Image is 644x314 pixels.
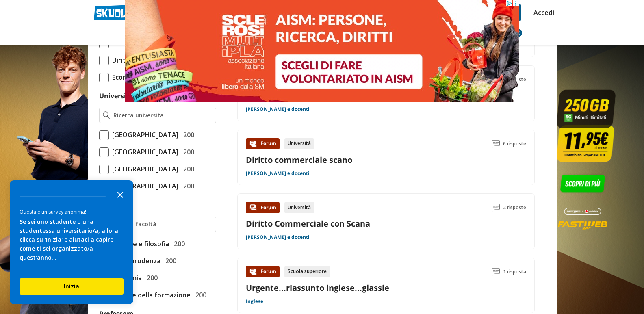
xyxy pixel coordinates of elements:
[246,170,310,177] a: [PERSON_NAME] e docenti
[113,220,212,228] input: Ricerca facoltà
[99,91,133,100] label: Università
[109,130,178,140] span: [GEOGRAPHIC_DATA]
[533,4,551,21] a: Accedi
[246,202,280,213] div: Forum
[249,204,257,212] img: Forum contenuto
[249,140,257,148] img: Forum contenuto
[171,238,185,249] span: 200
[246,138,280,149] div: Forum
[503,202,526,213] span: 2 risposte
[109,256,160,266] span: Giurisprudenza
[246,298,263,305] a: Inglese
[20,208,124,216] div: Questa è un survey anonima!
[143,273,158,283] span: 200
[109,72,173,82] span: Economia aziendale
[246,106,310,113] a: [PERSON_NAME] e docenti
[246,218,370,229] a: Diritto Commerciale con Scana
[492,140,500,148] img: Commenti lettura
[109,238,169,249] span: Lettere e filosofia
[246,154,352,165] a: Diritto commerciale scano
[180,147,194,157] span: 200
[20,278,124,295] button: Inizia
[112,186,128,202] button: Close the survey
[492,204,500,212] img: Commenti lettura
[162,256,176,266] span: 200
[246,266,280,277] div: Forum
[180,164,194,174] span: 200
[103,111,111,119] img: Ricerca universita
[180,130,194,140] span: 200
[109,290,191,300] span: Scienze della formazione
[246,282,389,293] a: Urgente...riassunto inglese...glassie
[10,180,133,304] div: Survey
[284,266,330,277] div: Scuola superiore
[20,217,124,262] div: Se sei uno studente o una studentessa universitario/a, allora clicca su 'Inizia' e aiutaci a capi...
[109,147,178,157] span: [GEOGRAPHIC_DATA]
[492,268,500,276] img: Commenti lettura
[284,138,314,149] div: Università
[246,234,310,240] a: [PERSON_NAME] e docenti
[192,290,206,300] span: 200
[249,268,257,276] img: Forum contenuto
[113,111,212,119] input: Ricerca universita
[503,138,526,149] span: 6 risposte
[109,164,178,174] span: [GEOGRAPHIC_DATA]
[109,55,175,65] span: Diritto commerciale
[284,202,314,213] div: Università
[180,181,194,191] span: 200
[503,266,526,277] span: 1 risposta
[109,181,178,191] span: [GEOGRAPHIC_DATA]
